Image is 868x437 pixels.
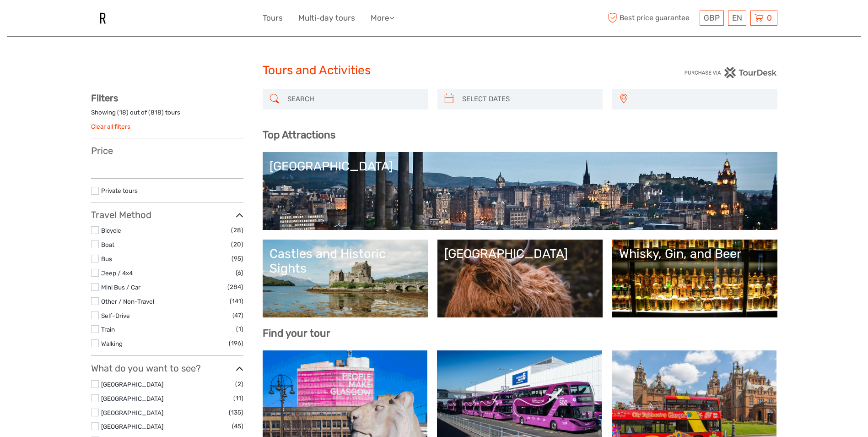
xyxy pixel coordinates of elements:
[91,108,243,122] div: Showing ( ) out of ( ) tours
[151,108,162,117] label: 818
[270,159,771,223] a: [GEOGRAPHIC_DATA]
[298,11,355,25] a: Multi-day tours
[619,246,771,261] div: Whisky, Gin, and Beer
[232,310,243,321] span: (47)
[371,11,394,25] a: More
[91,209,243,220] h3: Travel Method
[270,159,771,174] div: [GEOGRAPHIC_DATA]
[231,225,243,235] span: (28)
[91,7,113,29] img: Revolver Hostel
[119,108,126,117] label: 18
[270,246,421,311] a: Castles and Historic Sights
[101,284,140,291] a: Mini Bus / Car
[229,338,243,349] span: (196)
[606,11,697,26] span: Best price guarantee
[263,327,330,339] b: Find your tour
[91,145,243,156] h3: Price
[444,246,596,311] a: [GEOGRAPHIC_DATA]
[233,393,243,404] span: (11)
[270,246,421,276] div: Castles and Historic Sights
[101,269,133,277] a: Jeep / 4x4
[101,381,163,388] a: [GEOGRAPHIC_DATA]
[619,246,771,311] a: Whisky, Gin, and Beer
[236,324,243,334] span: (1)
[101,241,114,248] a: Boat
[444,246,596,261] div: [GEOGRAPHIC_DATA]
[766,13,773,22] span: 0
[263,129,335,141] b: Top Attractions
[458,91,598,107] input: SELECT DATES
[231,239,243,250] span: (20)
[91,93,118,104] strong: Filters
[101,340,123,347] a: Walking
[235,379,243,389] span: (2)
[263,11,283,25] a: Tours
[101,298,154,305] a: Other / Non-Travel
[684,67,777,78] img: PurchaseViaTourDesk.png
[229,407,243,418] span: (135)
[101,227,121,234] a: Bicycle
[101,395,163,402] a: [GEOGRAPHIC_DATA]
[230,296,243,306] span: (141)
[232,421,243,432] span: (45)
[728,11,746,26] div: EN
[91,123,130,130] a: Clear all filters
[101,326,115,333] a: Train
[227,282,243,292] span: (284)
[101,312,130,319] a: Self-Drive
[101,187,138,194] a: Private tours
[101,409,163,416] a: [GEOGRAPHIC_DATA]
[232,253,243,264] span: (95)
[101,423,163,430] a: [GEOGRAPHIC_DATA]
[236,268,243,278] span: (6)
[91,363,243,374] h3: What do you want to see?
[101,255,112,262] a: Bus
[704,13,720,22] span: GBP
[284,91,423,107] input: SEARCH
[263,63,606,78] h1: Tours and Activities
